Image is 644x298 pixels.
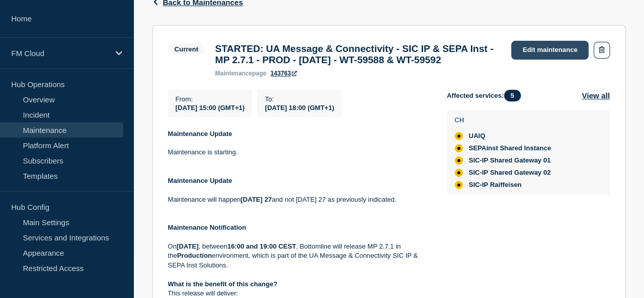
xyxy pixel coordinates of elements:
[215,70,252,77] span: maintenance
[455,116,551,124] p: CH
[455,169,463,177] div: affected
[469,181,522,189] span: SIC-IP Raiffeisen
[168,195,431,204] p: Maintenance will happen and not [DATE] 27 as previously indicated.
[504,90,521,101] span: 5
[215,70,266,77] p: page
[227,242,296,250] strong: 16:00 and 19:00 CEST
[168,177,232,184] strong: Maintenance Update
[455,181,463,189] div: affected
[168,43,205,55] span: Current
[241,196,272,203] strong: [DATE] 27
[265,95,334,103] p: To :
[447,90,526,101] span: Affected services:
[469,156,551,165] span: SIC-IP Shared Gateway 01
[168,280,277,288] strong: What is the benefit of this change?
[177,252,212,259] strong: Production
[469,132,486,140] span: UAIQ
[176,104,245,112] span: [DATE] 15:00 (GMT+1)
[168,242,431,270] p: On , between , Bottomline will release MP 2.7.1 in the environment, which is part of the UA Messa...
[168,148,431,157] p: Maintenance is starting.
[455,156,463,165] div: affected
[168,130,232,138] strong: Maintenance Update
[511,41,589,60] a: Edit maintenance
[582,90,610,101] button: View all
[265,104,334,112] span: [DATE] 18:00 (GMT+1)
[469,169,551,177] span: SIC-IP Shared Gateway 02
[168,224,246,231] strong: Maintenance Notification
[176,95,245,103] p: From :
[455,132,463,140] div: affected
[177,242,199,250] strong: [DATE]
[270,70,297,77] a: 143763
[215,43,501,66] h3: STARTED: UA Message & Connectivity - SIC IP & SEPA Inst - MP 2.7.1 - PROD - [DATE] - WT-59588 & W...
[469,144,551,152] span: SEPAinst Shared Instance
[168,289,431,298] p: This release will deliver:
[455,144,463,152] div: affected
[11,49,109,58] p: FM Cloud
